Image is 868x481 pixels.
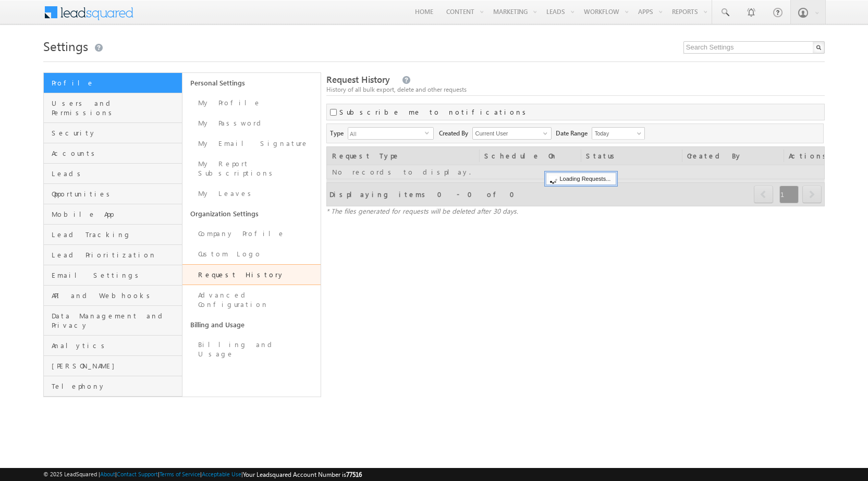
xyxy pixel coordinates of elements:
[339,107,530,117] label: Subscribe me to notifications
[44,376,182,397] a: Telephony
[330,127,348,138] span: Type
[44,204,182,225] a: Mobile App
[44,184,182,204] a: Opportunities
[43,38,88,54] span: Settings
[52,98,179,117] span: Users and Permissions
[182,154,321,183] a: My Report Subscriptions
[425,130,433,135] span: select
[182,315,321,335] a: Billing and Usage
[52,361,179,371] span: [PERSON_NAME]
[52,128,179,138] span: Security
[182,183,321,204] a: My Leaves
[326,206,518,215] span: * The files generated for requests will be deleted after 30 days.
[44,306,182,336] a: Data Management and Privacy
[182,264,321,285] a: Request History
[52,78,179,88] span: Profile
[52,230,179,239] span: Lead Tracking
[160,471,200,477] a: Terms of Service
[44,245,182,265] a: Lead Prioritization
[52,149,179,158] span: Accounts
[182,244,321,264] a: Custom Logo
[243,471,362,478] span: Your Leadsquared Account Number is
[44,164,182,184] a: Leads
[182,73,321,93] a: Personal Settings
[182,285,321,315] a: Advanced Configuration
[52,311,179,330] span: Data Management and Privacy
[44,336,182,356] a: Analytics
[52,381,179,391] span: Telephony
[348,127,434,140] div: All
[100,471,115,477] a: About
[44,73,182,93] a: Profile
[472,127,552,140] input: Type to Search
[44,265,182,286] a: Email Settings
[44,143,182,164] a: Accounts
[182,335,321,364] a: Billing and Usage
[348,128,425,139] span: All
[182,133,321,154] a: My Email Signature
[439,127,472,138] span: Created By
[182,93,321,113] a: My Profile
[44,286,182,306] a: API and Webhooks
[52,341,179,350] span: Analytics
[537,128,551,139] a: Show All Items
[326,85,824,94] div: History of all bulk export, delete and other requests
[117,471,158,477] a: Contact Support
[182,224,321,244] a: Company Profile
[202,471,241,477] a: Acceptable Use
[326,73,390,85] span: Request History
[44,93,182,123] a: Users and Permissions
[43,470,362,479] span: © 2025 LeadSquared | | | | |
[592,127,645,140] a: Today
[683,41,825,54] input: Search Settings
[44,356,182,376] a: [PERSON_NAME]
[52,270,179,280] span: Email Settings
[346,471,362,478] span: 77516
[182,204,321,224] a: Organization Settings
[52,250,179,260] span: Lead Prioritization
[44,123,182,143] a: Security
[52,209,179,219] span: Mobile App
[52,189,179,199] span: Opportunities
[592,129,642,138] span: Today
[44,225,182,245] a: Lead Tracking
[556,127,592,138] span: Date Range
[52,291,179,300] span: API and Webhooks
[546,172,616,185] div: Loading Requests...
[52,169,179,178] span: Leads
[182,113,321,133] a: My Password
